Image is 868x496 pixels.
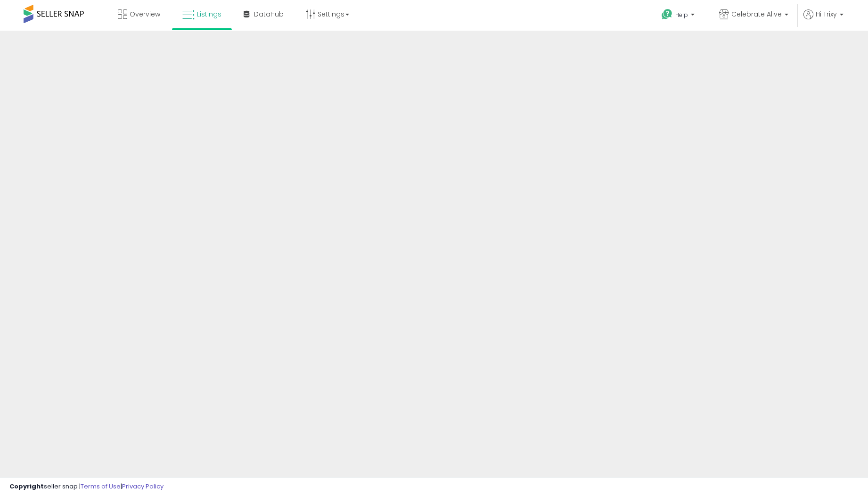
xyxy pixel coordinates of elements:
[675,11,688,19] span: Help
[197,9,221,19] span: Listings
[130,9,160,19] span: Overview
[661,8,673,20] i: Get Help
[654,1,704,31] a: Help
[803,9,843,31] a: Hi Trixy
[254,9,284,19] span: DataHub
[816,9,837,19] span: Hi Trixy
[731,9,782,19] span: Celebrate Alive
